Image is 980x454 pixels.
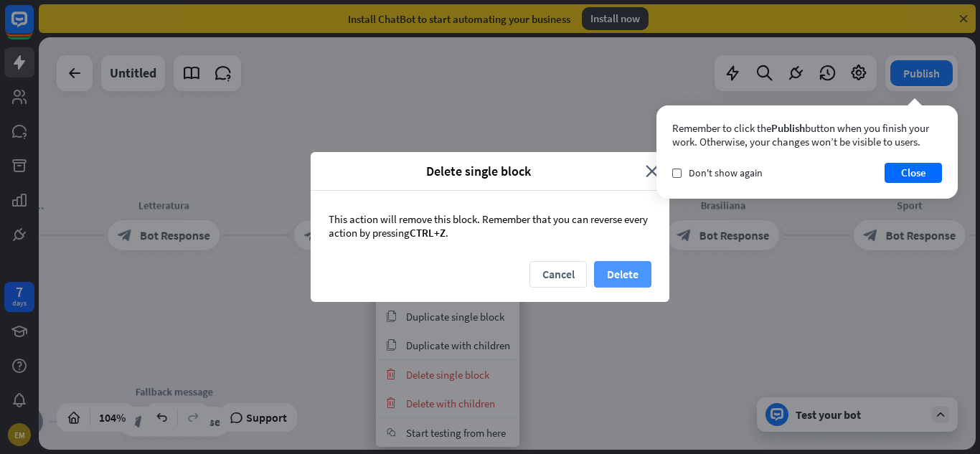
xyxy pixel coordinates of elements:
[410,226,446,240] span: CTRL+Z
[672,121,942,148] div: Remember to click the button when you finish your work. Otherwise, your changes won’t be visible ...
[771,121,805,135] span: Publish
[594,261,651,288] button: Delete
[311,191,669,261] div: This action will remove this block. Remember that you can reverse every action by pressing .
[646,163,659,179] i: close
[885,163,942,183] button: Close
[689,166,763,179] span: Don't show again
[321,163,635,179] span: Delete single block
[529,261,587,288] button: Cancel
